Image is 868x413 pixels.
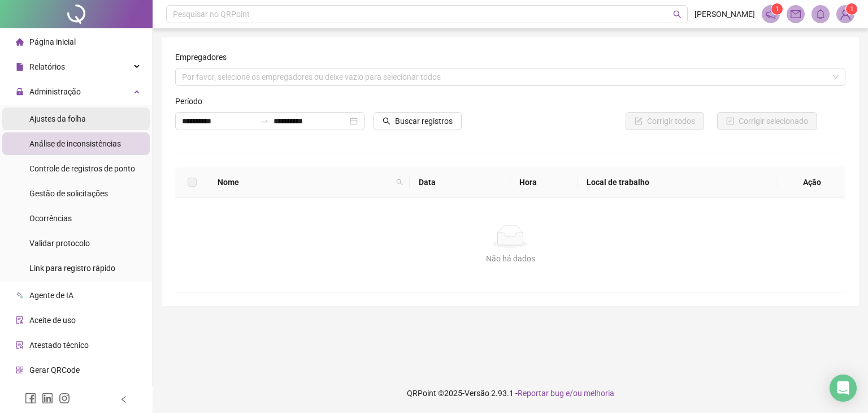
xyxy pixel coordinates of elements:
[29,264,115,273] span: Link para registro rápido
[29,87,81,96] span: Administração
[153,373,868,413] footer: QRPoint © 2025 - 2.93.1 -
[29,291,73,300] span: Agente de IA
[374,112,462,130] button: Buscar registros
[775,5,779,13] span: 1
[25,393,36,404] span: facebook
[29,365,80,375] span: Gerar QRCode
[717,112,817,130] button: Corrigir selecionado
[260,117,269,126] span: to
[16,316,24,324] span: audit
[16,88,24,96] span: lock
[766,9,776,19] span: notification
[16,38,24,46] span: home
[410,167,510,198] th: Data
[16,341,24,349] span: solution
[395,115,453,127] span: Buscar registros
[59,393,70,404] span: instagram
[396,179,403,186] span: search
[16,366,24,374] span: qrcode
[695,8,755,20] span: [PERSON_NAME]
[510,167,578,198] th: Hora
[29,316,76,325] span: Aceite de uso
[383,117,390,125] span: search
[394,174,405,191] span: search
[837,6,854,23] img: 93678
[518,389,614,398] span: Reportar bug e/ou melhoria
[815,9,826,19] span: bell
[29,164,135,173] span: Controle de registros de ponto
[626,112,704,130] button: Corrigir todos
[29,62,65,71] span: Relatórios
[260,117,269,126] span: swap-right
[29,341,89,350] span: Atestado técnico
[29,114,86,123] span: Ajustes da folha
[771,3,783,15] sup: 1
[850,5,854,13] span: 1
[218,176,392,188] span: Nome
[16,63,24,71] span: file
[787,176,836,188] div: Ação
[846,3,857,15] sup: Atualize o seu contato no menu Meus Dados
[29,37,76,46] span: Página inicial
[189,252,832,265] div: Não há dados
[175,95,210,107] label: Período
[120,395,128,403] span: left
[673,10,682,19] span: search
[465,389,489,398] span: Versão
[29,189,108,198] span: Gestão de solicitações
[830,375,857,402] div: Open Intercom Messenger
[791,9,801,19] span: mail
[578,167,779,198] th: Local de trabalho
[42,393,53,404] span: linkedin
[175,51,234,63] label: Empregadores
[29,214,72,223] span: Ocorrências
[29,139,121,148] span: Análise de inconsistências
[29,239,90,248] span: Validar protocolo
